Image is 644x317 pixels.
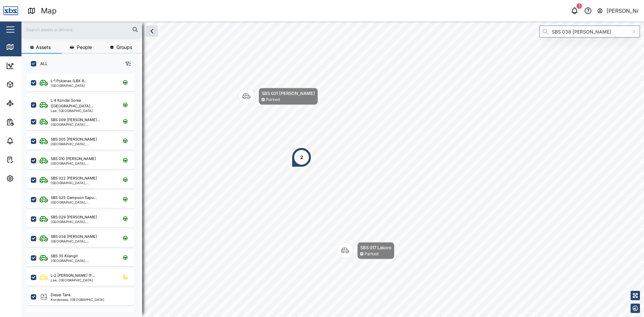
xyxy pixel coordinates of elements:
[51,292,71,298] div: Diesel Tank
[51,253,78,259] div: SBS 35 Kilangit
[539,25,640,38] input: Search by People, Asset, Geozone or Place
[21,21,644,317] canvas: Map
[116,45,132,50] span: Groups
[17,81,38,88] div: Assets
[51,220,115,223] div: [GEOGRAPHIC_DATA], [GEOGRAPHIC_DATA]
[51,162,115,165] div: [GEOGRAPHIC_DATA], [GEOGRAPHIC_DATA]
[577,3,582,9] div: 1
[51,123,115,126] div: [GEOGRAPHIC_DATA], [GEOGRAPHIC_DATA]
[51,298,104,301] div: Korobosea, [GEOGRAPHIC_DATA]
[606,7,639,15] div: [PERSON_NAME]
[17,137,38,145] div: Alarms
[51,78,87,84] div: L-1 Pokanas (LBX 8...
[3,3,18,18] img: Main Logo
[266,97,280,103] div: Parked
[17,43,33,51] div: Map
[291,147,312,167] div: Map marker
[17,100,34,107] div: Sites
[17,62,48,69] div: Dashboard
[51,259,115,262] div: [GEOGRAPHIC_DATA], [GEOGRAPHIC_DATA]
[36,45,51,50] span: Assets
[597,6,639,15] button: [PERSON_NAME]
[51,273,95,278] div: L-2 [PERSON_NAME] (F...
[360,244,391,251] div: SBS 017 Lakoro
[17,118,40,126] div: Reports
[51,214,97,220] div: SBS 029 [PERSON_NAME]
[27,72,142,312] div: grid
[77,45,92,50] span: People
[25,24,138,35] input: Search assets or drivers
[51,137,97,142] div: SBS 005 [PERSON_NAME]
[41,5,57,17] div: Map
[51,234,97,240] div: SBS 034 [PERSON_NAME]
[51,175,97,181] div: SBS 022 [PERSON_NAME]
[51,195,97,201] div: SBS 025 Campson Sapu...
[262,90,315,97] div: SBS 031 [PERSON_NAME]
[51,84,87,87] div: [GEOGRAPHIC_DATA]
[17,175,41,182] div: Settings
[51,98,115,109] div: L-4 Kondai Sorea ([GEOGRAPHIC_DATA]...
[51,240,115,243] div: [GEOGRAPHIC_DATA], [GEOGRAPHIC_DATA]
[51,156,96,162] div: SBS 010 [PERSON_NAME]
[365,251,378,257] div: Parked
[337,242,394,259] div: Map marker
[300,154,303,161] div: 2
[51,142,115,146] div: [GEOGRAPHIC_DATA], [GEOGRAPHIC_DATA]
[36,61,48,66] label: ALL
[51,109,115,112] div: Lae, [GEOGRAPHIC_DATA]
[238,88,318,105] div: Map marker
[51,181,115,184] div: [GEOGRAPHIC_DATA], [GEOGRAPHIC_DATA]
[51,117,100,123] div: SBS 009 [PERSON_NAME]...
[51,278,95,282] div: Lae, [GEOGRAPHIC_DATA]
[51,201,115,204] div: [GEOGRAPHIC_DATA], [GEOGRAPHIC_DATA]
[17,156,36,163] div: Tasks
